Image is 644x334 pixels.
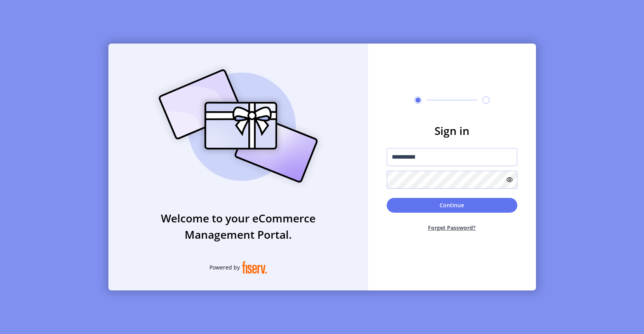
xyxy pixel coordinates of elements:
img: card_Illustration.svg [147,61,330,191]
button: Continue [387,198,517,213]
button: Forget Password? [387,217,517,238]
h3: Sign in [387,122,517,139]
h3: Welcome to your eCommerce Management Portal. [108,210,368,243]
span: Powered by [209,263,240,271]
